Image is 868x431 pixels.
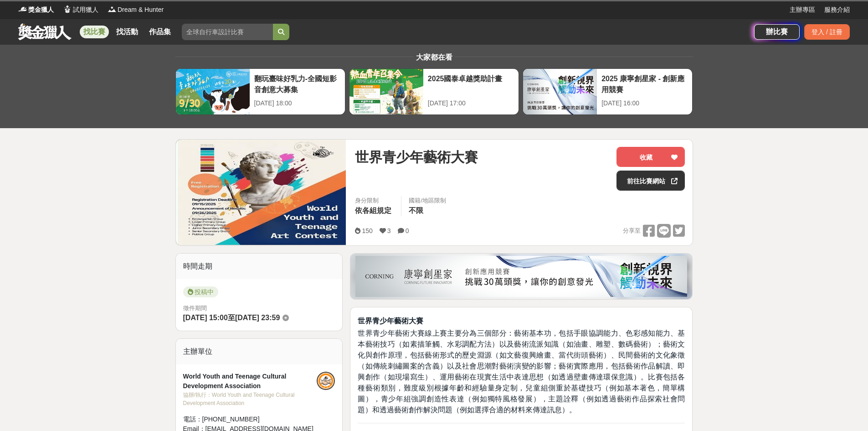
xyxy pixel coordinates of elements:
div: 主辦單位 [176,339,343,364]
div: 2025國泰卓越獎助計畫 [428,73,514,94]
div: [DATE] 17:00 [428,99,514,108]
span: [DATE] 15:00 [183,314,228,322]
span: 0 [406,227,409,234]
a: 找活動 [113,26,142,38]
span: 至 [228,314,235,322]
span: Dream & Hunter [118,5,164,15]
a: 2025國泰卓越獎助計畫[DATE] 17:00 [349,68,519,115]
input: 全球自行車設計比賽 [182,24,273,40]
div: 時間走期 [176,254,343,279]
span: 世界青少年藝術大賽 [355,147,478,167]
span: 獎金獵人 [28,5,54,15]
a: Logo試用獵人 [63,5,98,15]
div: 2025 康寧創星家 - 創新應用競賽 [601,73,688,94]
a: 辦比賽 [754,24,800,40]
div: 協辦/執行： World Youth and Teenage Cultural Development Association [183,391,317,407]
img: be6ed63e-7b41-4cb8-917a-a53bd949b1b4.png [355,256,687,297]
div: [DATE] 18:00 [254,99,340,108]
div: 身分限制 [355,196,394,205]
img: Logo [108,5,117,14]
span: 分享至 [623,224,641,238]
img: Logo [18,5,27,14]
strong: 世界青少年藝術大賽 [358,317,423,325]
span: 試用獵人 [73,5,98,15]
a: 翻玩臺味好乳力-全國短影音創意大募集[DATE] 18:00 [175,68,345,115]
img: Cover Image [176,140,346,245]
div: [DATE] 16:00 [601,99,688,108]
span: 不限 [409,207,423,214]
a: Logo獎金獵人 [18,5,54,15]
div: World Youth and Teenage Cultural Development Association [183,372,317,391]
span: 依各組規定 [355,207,391,214]
span: 徵件期間 [183,305,207,312]
div: 電話： [PHONE_NUMBER] [183,415,317,424]
span: 投稿中 [183,286,218,297]
span: [DATE] 23:59 [235,314,280,322]
button: 收藏 [616,147,685,167]
a: 作品集 [145,26,175,38]
span: 世界青少年藝術大賽線上賽主要分為三個部分：藝術基本功，包括手眼協調能力、色彩感知能力、基本藝術技巧（如素描筆觸、水彩調配方法）以及藝術流派知識（如油畫、雕塑、數碼藝術）；藝術文化與創作原理，包括... [358,329,685,414]
div: 國籍/地區限制 [409,196,446,205]
div: 登入 / 註冊 [804,24,850,40]
a: 服務介紹 [824,5,850,15]
a: 2025 康寧創星家 - 創新應用競賽[DATE] 16:00 [523,68,693,115]
span: 3 [387,227,391,234]
a: 找比賽 [80,26,109,38]
a: LogoDream & Hunter [108,5,164,15]
a: 主辦專區 [790,5,815,15]
span: 大家都在看 [414,53,455,61]
span: 150 [362,227,372,234]
img: Logo [63,5,72,14]
div: 翻玩臺味好乳力-全國短影音創意大募集 [254,73,340,94]
a: 前往比賽網站 [616,171,685,191]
